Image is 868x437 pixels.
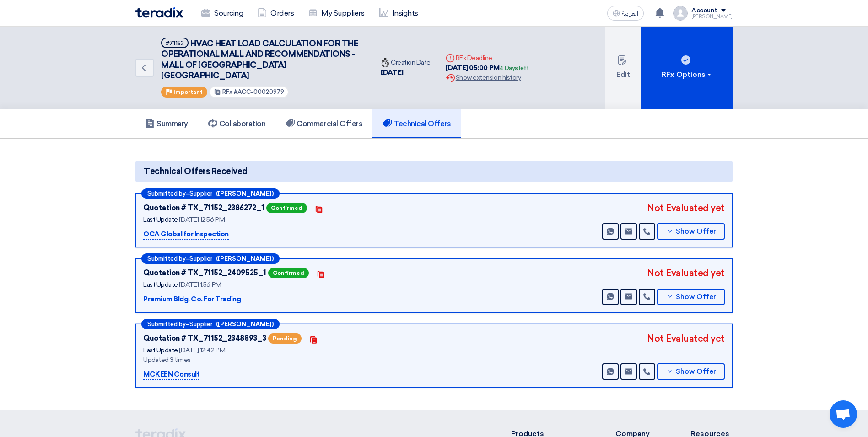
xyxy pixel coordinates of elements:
div: Quotation # TX_71152_2409525_1 [143,268,266,279]
span: #ACC-00020979 [234,88,284,95]
a: Commercial Offers [275,109,372,138]
h5: HVAC HEAT LOAD CALCULATION FOR THE OPERATIONAL MALL AND RECOMMENDATIONS - MALL OF ARABIA JEDDAH [161,38,362,82]
span: [DATE] 1:56 PM [179,281,221,289]
span: Submitted by [147,256,186,262]
div: Creation Date [381,58,431,67]
a: My Suppliers [301,3,372,23]
span: HVAC HEAT LOAD CALCULATION FOR THE OPERATIONAL MALL AND RECOMMENDATIONS - MALL OF [GEOGRAPHIC_DAT... [161,38,358,81]
span: [DATE] 12:42 PM [179,346,225,354]
span: Submitted by [147,321,186,327]
span: Show Offer [676,368,716,375]
span: Last Update [143,346,178,354]
div: – [141,253,280,264]
span: Show Offer [676,294,716,300]
span: Confirmed [268,268,309,278]
span: RFx [222,88,232,95]
div: Open chat [830,400,857,428]
span: Important [173,89,203,95]
div: 4 Days left [500,64,529,73]
h5: Commercial Offers [286,119,362,128]
span: [DATE] 12:56 PM [179,216,225,224]
h5: Technical Offers [383,119,451,128]
span: Supplier [189,256,212,262]
img: profile_test.png [673,6,688,21]
b: ([PERSON_NAME]) [216,321,274,327]
span: Pending [268,333,302,344]
button: Edit [605,27,641,109]
a: Insights [372,3,426,23]
div: Show extension history [446,73,529,82]
span: Confirmed [266,203,307,213]
a: Sourcing [194,3,250,23]
b: ([PERSON_NAME]) [216,191,274,197]
a: Technical Offers [372,109,461,138]
div: [DATE] [381,67,431,78]
div: RFx Deadline [446,53,529,63]
button: Show Offer [657,289,725,305]
span: العربية [622,11,638,17]
h5: Collaboration [208,119,266,128]
div: Not Evaluated yet [647,266,725,280]
div: Updated 3 times [143,355,372,365]
span: Submitted by [147,191,186,197]
div: – [141,188,280,199]
div: [PERSON_NAME] [691,14,733,19]
button: العربية [607,6,644,21]
div: Not Evaluated yet [647,332,725,345]
div: Quotation # TX_71152_2348893_3 [143,333,266,344]
span: Show Offer [676,228,716,235]
p: MCKEEN Consult [143,369,199,380]
span: Supplier [189,191,212,197]
div: [DATE] 05:00 PM [446,63,529,73]
div: Quotation # TX_71152_2386272_1 [143,202,264,213]
button: RFx Options [641,27,733,109]
span: Last Update [143,216,178,224]
div: Not Evaluated yet [647,201,725,215]
button: Show Offer [657,363,725,380]
span: Technical Offers Received [144,165,248,178]
div: Account [691,7,717,15]
p: Premium Bldg. Co. For Trading [143,294,241,305]
button: Show Offer [657,223,725,240]
a: Summary [135,109,198,138]
img: Teradix logo [135,7,183,18]
a: Collaboration [198,109,276,138]
div: RFx Options [661,69,713,80]
div: – [141,319,280,329]
h5: Summary [146,119,188,128]
span: Supplier [189,321,212,327]
a: Orders [250,3,301,23]
span: Last Update [143,281,178,289]
b: ([PERSON_NAME]) [216,256,274,262]
div: #71152 [166,40,184,46]
p: OCA Global for Inspection [143,229,229,240]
